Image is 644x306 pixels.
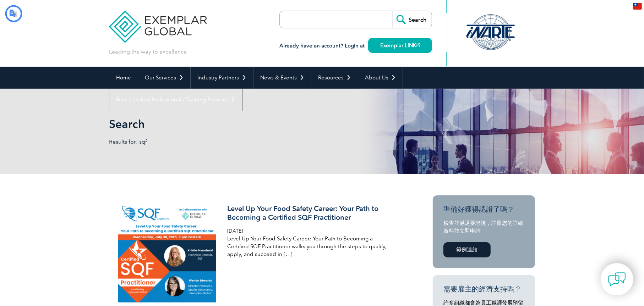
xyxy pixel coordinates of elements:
img: zh-TW [633,3,642,10]
a: 範例連結 [443,242,491,257]
img: open_square.png [416,43,420,47]
a: Exemplar LINK [368,38,432,53]
a: Industry Partners [191,67,253,89]
h1: Search [109,117,382,131]
font: 範例連結 [457,246,478,253]
font: 準備好獲得認證了嗎？ [443,205,514,213]
font: 需要雇主的經濟支持嗎？ [443,285,522,293]
span: [DATE] [227,228,243,234]
p: Level Up Your Food Safety Career: Your Path to Becoming a Certified SQF Practitioner walks you th... [227,235,395,258]
a: Our Services [138,67,190,89]
a: News & Events [253,67,311,89]
a: Resources [311,67,358,89]
img: contact-chat.png [608,271,626,288]
img: SQF-Exemplar-Global-Certified-Practitioner-Credential-300x300.png [118,204,216,302]
h3: Level Up Your Food Safety Career: Your Path to Becoming a Certified SQF Practitioner [227,204,395,222]
h3: Already have an account? Login at [279,41,432,50]
p: Results for: sqf [109,138,322,146]
a: About Us [358,67,403,89]
font: 檢查並滿足要求後，註冊您的詳細資料並立即申請 [443,220,523,234]
a: Home [109,67,138,89]
a: Find Certified Professional / Training Provider [109,89,242,111]
input: Search [393,11,432,28]
p: Leading the way to excellence [109,48,187,56]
